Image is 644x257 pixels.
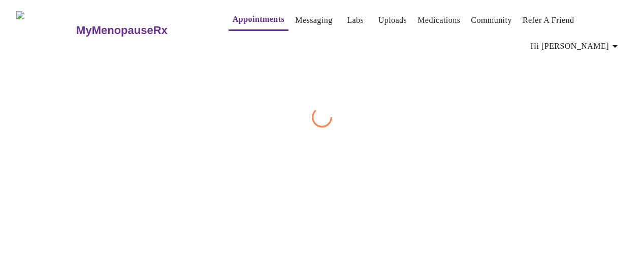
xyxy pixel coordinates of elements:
[467,10,516,30] button: Community
[295,13,332,27] a: Messaging
[291,10,336,30] button: Messaging
[339,10,372,30] button: Labs
[531,39,621,53] span: Hi [PERSON_NAME]
[76,24,168,37] h3: MyMenopauseRx
[16,11,75,49] img: MyMenopauseRx Logo
[523,13,574,27] a: Refer a Friend
[527,36,625,56] button: Hi [PERSON_NAME]
[413,10,464,30] button: Medications
[229,9,288,31] button: Appointments
[374,10,411,30] button: Uploads
[519,10,578,30] button: Refer a Friend
[471,13,512,27] a: Community
[417,13,460,27] a: Medications
[347,13,364,27] a: Labs
[75,13,208,48] a: MyMenopauseRx
[378,13,407,27] a: Uploads
[233,12,284,26] a: Appointments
